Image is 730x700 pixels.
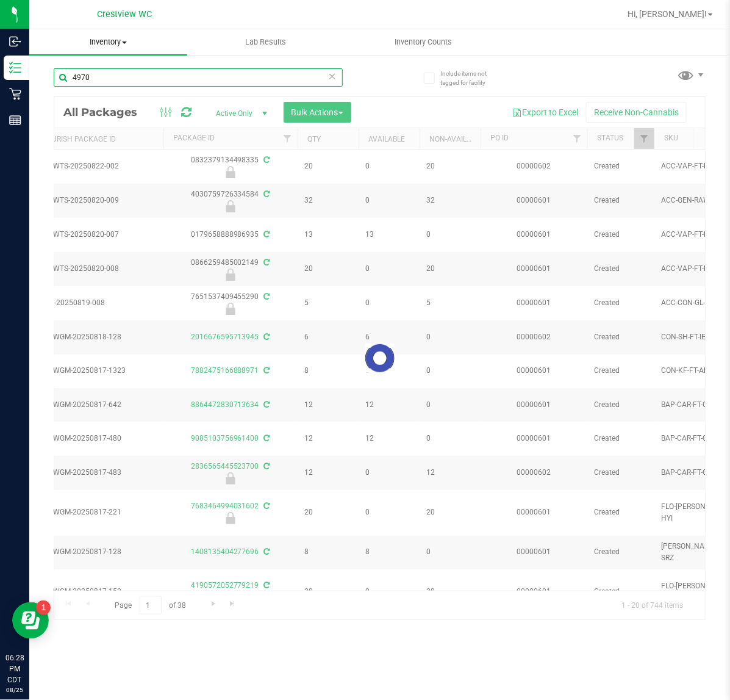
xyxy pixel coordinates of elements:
[97,9,152,20] span: Crestview WC
[229,37,302,48] span: Lab Results
[12,602,49,639] iframe: Resource center
[345,29,503,55] a: Inventory Counts
[440,69,501,87] span: Include items not tagged for facility
[378,37,468,48] span: Inventory Counts
[9,88,21,100] inline-svg: Retail
[5,685,24,695] p: 08/25
[187,29,345,55] a: Lab Results
[9,62,21,74] inline-svg: Inventory
[54,68,343,87] input: Search Package ID, Item Name, SKU, Lot or Part Number...
[328,68,337,84] span: Clear
[29,29,187,55] a: Inventory
[5,652,24,685] p: 06:28 PM CDT
[628,9,707,19] span: Hi, [PERSON_NAME]!
[9,35,21,48] inline-svg: Inbound
[9,114,21,126] inline-svg: Reports
[29,37,187,48] span: Inventory
[36,601,51,615] iframe: Resource center unread badge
